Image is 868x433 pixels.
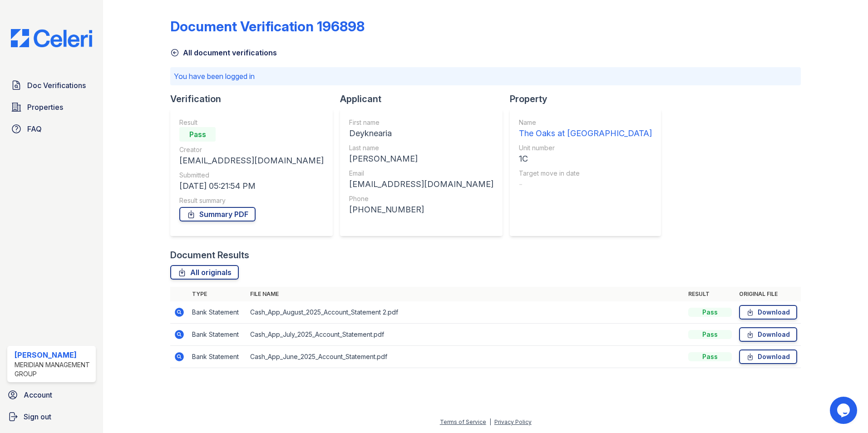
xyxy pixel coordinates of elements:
[179,154,324,167] div: [EMAIL_ADDRESS][DOMAIN_NAME]
[688,352,732,361] div: Pass
[735,287,801,301] th: Original file
[24,411,51,422] span: Sign out
[519,178,652,191] div: -
[15,349,92,360] div: [PERSON_NAME]
[7,76,96,94] a: Doc Verifications
[4,29,99,47] img: CE_Logo_Blue-a8612792a0a2168367f1c8372b55b34899dd931a85d93a1a3d3e32e68fde9ad4.png
[440,418,486,425] a: Terms of Service
[519,118,652,140] a: Name The Oaks at [GEOGRAPHIC_DATA]
[27,123,42,134] span: FAQ
[739,305,797,320] a: Download
[510,93,668,105] div: Property
[247,324,685,346] td: Cash_App_July_2025_Account_Statement.pdf
[494,418,532,425] a: Privacy Policy
[685,287,735,301] th: Result
[739,327,797,342] a: Download
[188,346,247,368] td: Bank Statement
[179,127,216,142] div: Pass
[349,118,493,127] div: First name
[188,287,247,301] th: Type
[24,389,52,400] span: Account
[340,93,510,105] div: Applicant
[519,169,652,178] div: Target move in date
[170,47,277,58] a: All document verifications
[7,98,96,116] a: Properties
[349,153,493,165] div: [PERSON_NAME]
[27,102,63,113] span: Properties
[247,301,685,324] td: Cash_App_August_2025_Account_Statement 2.pdf
[349,127,493,140] div: Deyknearia
[688,330,732,339] div: Pass
[349,194,493,203] div: Phone
[830,397,859,424] iframe: chat widget
[519,127,652,140] div: The Oaks at [GEOGRAPHIC_DATA]
[519,153,652,165] div: 1C
[7,120,96,138] a: FAQ
[349,143,493,153] div: Last name
[4,408,99,426] a: Sign out
[489,418,491,425] div: |
[170,18,365,34] div: Document Verification 196898
[27,80,86,91] span: Doc Verifications
[174,71,797,82] p: You have been logged in
[247,346,685,368] td: Cash_App_June_2025_Account_Statement.pdf
[170,265,239,280] a: All originals
[188,324,247,346] td: Bank Statement
[688,308,732,317] div: Pass
[247,287,685,301] th: File name
[179,207,256,221] a: Summary PDF
[179,171,324,180] div: Submitted
[179,118,324,127] div: Result
[349,169,493,178] div: Email
[15,360,92,379] div: Meridian Management Group
[739,349,797,364] a: Download
[170,249,249,261] div: Document Results
[519,143,652,153] div: Unit number
[349,203,493,216] div: [PHONE_NUMBER]
[519,118,652,127] div: Name
[188,301,247,324] td: Bank Statement
[4,386,99,404] a: Account
[170,93,340,105] div: Verification
[179,145,324,154] div: Creator
[349,178,493,191] div: [EMAIL_ADDRESS][DOMAIN_NAME]
[179,180,324,192] div: [DATE] 05:21:54 PM
[179,196,324,205] div: Result summary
